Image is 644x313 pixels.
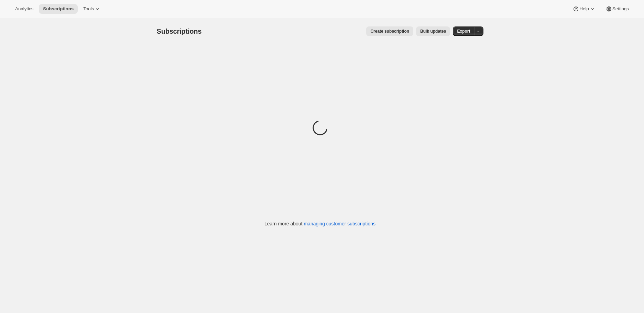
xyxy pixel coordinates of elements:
span: Help [579,6,589,12]
span: Tools [83,6,94,12]
span: Create subscription [370,29,409,34]
button: Bulk updates [416,26,450,36]
button: Subscriptions [39,4,78,14]
a: managing customer subscriptions [304,221,375,226]
span: Bulk updates [420,29,446,34]
button: Help [568,4,600,14]
button: Export [453,26,474,36]
button: Settings [601,4,633,14]
button: Analytics [11,4,37,14]
span: Settings [612,6,629,12]
span: Subscriptions [157,27,202,35]
p: Learn more about [264,220,375,227]
button: Create subscription [366,26,413,36]
span: Analytics [15,6,33,12]
span: Subscriptions [43,6,74,12]
span: Export [457,29,470,34]
button: Tools [79,4,105,14]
